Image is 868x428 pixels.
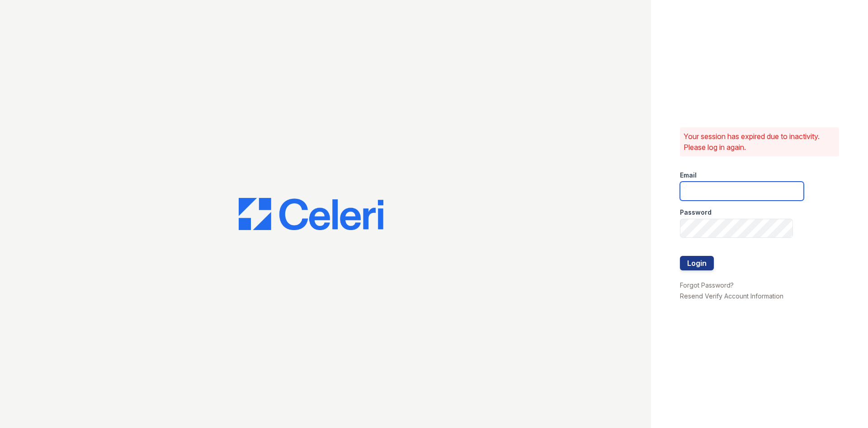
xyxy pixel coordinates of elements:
[680,171,697,180] label: Email
[680,292,783,300] a: Resend Verify Account Information
[239,198,383,231] img: CE_Logo_Blue-a8612792a0a2168367f1c8372b55b34899dd931a85d93a1a3d3e32e68fde9ad4.png
[684,131,835,153] p: Your session has expired due to inactivity. Please log in again.
[680,256,714,270] button: Login
[680,281,734,289] a: Forgot Password?
[680,208,712,217] label: Password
